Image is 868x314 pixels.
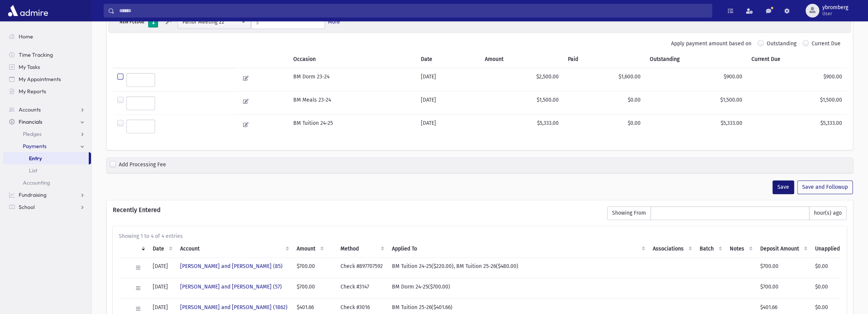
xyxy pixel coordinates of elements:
span: Home [19,33,33,40]
td: $0.00 [810,257,851,278]
a: Payments [3,140,91,152]
td: $1,500.00 [480,91,563,115]
td: $700.00 [756,257,810,278]
td: $700.00 [756,278,810,298]
a: [PERSON_NAME] and [PERSON_NAME] (57) [180,284,282,290]
h6: Recently Entered [113,206,599,214]
td: Check #897707592 [336,257,387,278]
a: My Reports [3,85,91,97]
td: [DATE] [148,278,176,298]
a: [PERSON_NAME] and [PERSON_NAME] (1862) [180,304,288,311]
td: [DATE] [416,115,480,138]
span: My Appointments [19,76,61,83]
td: $700.00 [292,257,327,278]
th: Batch: activate to sort column ascending [695,240,725,258]
span: User [822,11,848,17]
span: Showing From [607,206,651,220]
td: BM Meals 23-24 [288,91,416,115]
th: Method: activate to sort column ascending [336,240,387,258]
a: Pledges [3,128,91,140]
label: Outstanding [767,40,796,51]
div: NEW PLEDGE [117,18,147,26]
span: Accounting [23,179,50,186]
th: Date [416,51,480,68]
div: Showing 1 to 4 of 4 entries [119,232,841,240]
td: $5,333.00 [747,115,847,138]
td: $0.00 [810,278,851,298]
td: $1,500.00 [747,91,847,115]
a: [PERSON_NAME] and [PERSON_NAME] (85) [180,263,283,269]
span: List [29,167,37,174]
th: Current Due [747,51,847,68]
a: Fundraising [3,189,91,201]
a: List [3,164,91,177]
a: My Appointments [3,73,91,85]
td: BM Tuition 24-25($220.00), BM Tuition 25-26($480.00) [387,257,648,278]
span: Pledges [23,131,42,137]
span: Accounts [19,106,41,113]
span: Time Tracking [19,51,53,58]
label: Current Due [812,40,841,51]
span: My Tasks [19,64,40,70]
span: School [19,204,35,210]
label: Add Processing Fee [119,161,166,170]
td: [DATE] [416,68,480,91]
a: More [328,18,340,26]
td: $0.00 [563,91,645,115]
td: Check #3147 [336,278,387,298]
button: Parlor Meeting 22 [177,15,251,29]
td: BM Dorm 23-24 [288,68,416,91]
th: Account: activate to sort column ascending [176,240,292,258]
td: $1,600.00 [563,68,645,91]
td: $1,500.00 [645,91,747,115]
th: Amount [480,51,563,68]
div: Parlor Meeting 22 [182,18,240,26]
span: Fundraising [19,191,46,198]
button: Save [772,180,794,194]
th: Paid [563,51,645,68]
a: Time Tracking [3,49,91,61]
span: My Reports [19,88,46,95]
td: [DATE] [416,91,480,115]
th: Occasion [288,51,416,68]
span: hour(s) ago [809,206,847,220]
a: Accounting [3,177,91,189]
td: $2,500.00 [480,68,563,91]
th: Date: activate to sort column ascending [148,240,176,258]
td: $0.00 [563,115,645,138]
td: $900.00 [747,68,847,91]
th: Unapplied: activate to sort column ascending [810,240,851,258]
td: $700.00 [292,278,327,298]
td: BM Tuition 24-25 [288,115,416,138]
th: Outstanding [645,51,747,68]
td: $900.00 [645,68,747,91]
button: Save and Followup [797,180,853,194]
td: BM Dorm 24-25($700.00) [387,278,648,298]
a: School [3,201,91,213]
th: Amount: activate to sort column ascending [292,240,327,258]
span: Payments [23,143,46,150]
td: $5,333.00 [480,115,563,138]
a: Entry [3,152,89,164]
td: [DATE] [148,257,176,278]
a: Home [3,30,91,43]
span: Entry [29,155,42,162]
th: Applied To: activate to sort column ascending [387,240,648,258]
input: Search [115,4,712,18]
th: Associations: activate to sort column ascending [648,240,695,258]
img: AdmirePro [6,3,50,18]
th: Notes: activate to sort column ascending [725,240,756,258]
label: Apply payment amount based on [671,40,751,48]
a: Financials [3,116,91,128]
td: $5,333.00 [645,115,747,138]
th: Deposit Amount: activate to sort column ascending [756,240,810,258]
a: My Tasks [3,61,91,73]
span: ybromberg [822,5,848,11]
span: Financials [19,118,42,125]
span: $ [251,16,259,29]
a: Accounts [3,104,91,116]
